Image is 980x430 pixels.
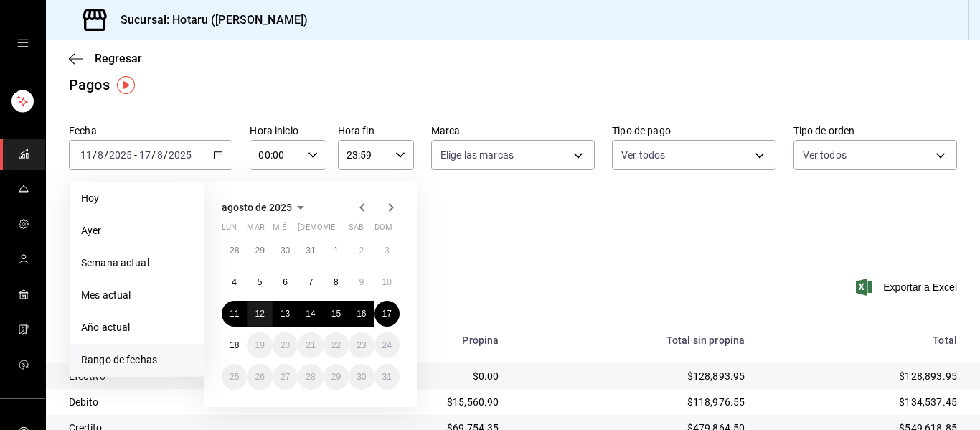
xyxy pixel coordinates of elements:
[338,126,414,136] label: Hora fin
[134,149,137,161] span: -
[324,364,349,390] button: 29 de agosto de 2025
[81,352,192,368] span: Rango de fechas
[385,246,390,256] abbr: 3 de agosto de 2025
[81,191,192,206] span: Hoy
[298,238,323,263] button: 31 de julio de 2025
[359,246,364,256] abbr: 2 de agosto de 2025
[255,309,264,319] abbr: 12 de agosto de 2025
[374,364,400,390] button: 31 de agosto de 2025
[255,340,264,350] abbr: 19 de agosto de 2025
[168,149,192,161] input: ----
[156,149,164,161] input: --
[258,277,263,287] abbr: 5 de agosto de 2025
[324,223,335,238] abbr: viernes
[108,149,133,161] input: ----
[440,148,514,162] span: Elige las marcas
[247,238,272,263] button: 29 de julio de 2025
[247,223,264,238] abbr: martes
[247,269,272,295] button: 5 de agosto de 2025
[768,369,957,383] div: $128,893.95
[306,246,315,256] abbr: 31 de julio de 2025
[298,332,323,358] button: 21 de agosto de 2025
[283,277,288,287] abbr: 6 de agosto de 2025
[255,246,264,256] abbr: 29 de julio de 2025
[247,364,272,390] button: 26 de agosto de 2025
[93,149,97,161] span: /
[222,269,247,295] button: 4 de agosto de 2025
[357,340,366,350] abbr: 23 de agosto de 2025
[349,269,374,295] button: 9 de agosto de 2025
[349,238,374,263] button: 2 de agosto de 2025
[324,238,349,263] button: 1 de agosto de 2025
[255,372,264,382] abbr: 26 de agosto de 2025
[232,277,237,287] abbr: 4 de agosto de 2025
[374,238,400,263] button: 3 de agosto de 2025
[859,279,957,296] button: Exportar a Excel
[273,269,298,295] button: 6 de agosto de 2025
[17,37,29,49] button: open drawer
[306,372,315,382] abbr: 28 de agosto de 2025
[138,149,151,161] input: --
[281,372,290,382] abbr: 27 de agosto de 2025
[230,309,239,319] abbr: 11 de agosto de 2025
[164,149,168,161] span: /
[281,340,290,350] abbr: 20 de agosto de 2025
[222,238,247,263] button: 28 de julio de 2025
[222,332,247,358] button: 18 de agosto de 2025
[273,332,298,358] button: 20 de agosto de 2025
[247,332,272,358] button: 19 de agosto de 2025
[334,277,339,287] abbr: 8 de agosto de 2025
[612,126,776,136] label: Tipo de pago
[349,301,374,327] button: 16 de agosto de 2025
[81,288,192,303] span: Mes actual
[357,372,366,382] abbr: 30 de agosto de 2025
[117,76,135,94] img: Tooltip marker
[230,340,239,350] abbr: 18 de agosto de 2025
[222,364,247,390] button: 25 de agosto de 2025
[97,149,104,161] input: --
[222,223,237,238] abbr: lunes
[222,199,309,216] button: agosto de 2025
[349,223,364,238] abbr: sábado
[69,126,232,136] label: Fecha
[803,148,847,162] span: Ver todos
[324,332,349,358] button: 22 de agosto de 2025
[374,332,400,358] button: 24 de agosto de 2025
[331,340,341,350] abbr: 22 de agosto de 2025
[81,256,192,271] span: Semana actual
[334,246,339,256] abbr: 1 de agosto de 2025
[273,301,298,327] button: 13 de agosto de 2025
[247,301,272,327] button: 12 de agosto de 2025
[80,149,93,161] input: --
[382,340,392,350] abbr: 24 de agosto de 2025
[359,277,364,287] abbr: 9 de agosto de 2025
[104,149,108,161] span: /
[331,309,341,319] abbr: 15 de agosto de 2025
[768,335,957,346] div: Total
[522,335,745,346] div: Total sin propina
[81,223,192,238] span: Ayer
[273,223,286,238] abbr: miércoles
[222,202,292,213] span: agosto de 2025
[298,269,323,295] button: 7 de agosto de 2025
[69,74,110,95] div: Pagos
[69,395,317,409] div: Debito
[793,126,957,136] label: Tipo de orden
[621,148,665,162] span: Ver todos
[281,246,290,256] abbr: 30 de julio de 2025
[374,269,400,295] button: 10 de agosto de 2025
[349,332,374,358] button: 23 de agosto de 2025
[250,126,326,136] label: Hora inicio
[431,126,595,136] label: Marca
[357,309,366,319] abbr: 16 de agosto de 2025
[151,149,156,161] span: /
[298,223,382,238] abbr: jueves
[349,364,374,390] button: 30 de agosto de 2025
[324,301,349,327] button: 15 de agosto de 2025
[374,301,400,327] button: 17 de agosto de 2025
[324,269,349,295] button: 8 de agosto de 2025
[69,52,142,65] button: Regresar
[298,301,323,327] button: 14 de agosto de 2025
